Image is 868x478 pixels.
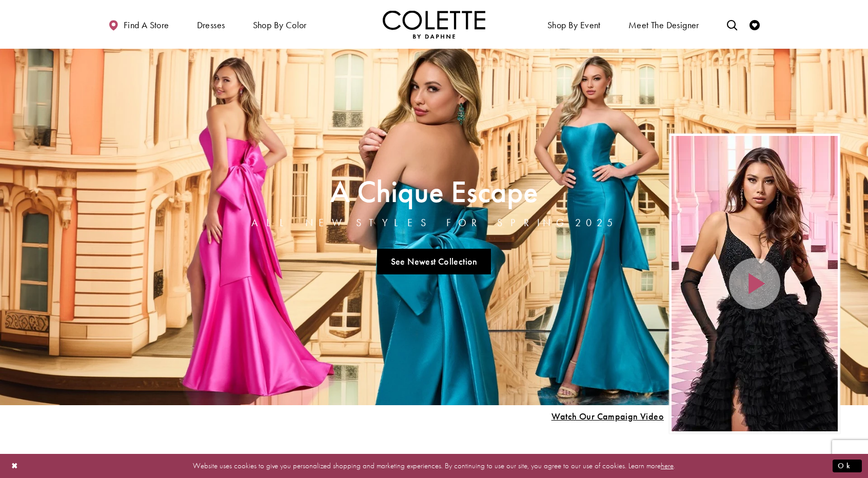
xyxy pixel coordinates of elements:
span: Dresses [194,10,228,38]
a: See Newest Collection A Chique Escape All New Styles For Spring 2025 [377,249,491,274]
a: Meet the designer [626,10,702,38]
span: Shop by color [250,10,309,38]
p: Website uses cookies to give you personalized shopping and marketing experiences. By continuing t... [74,459,794,473]
ul: Slider Links [248,245,620,278]
button: Close Dialog [6,457,24,475]
img: Colette by Daphne [383,10,485,38]
a: Find a store [106,10,171,38]
a: Toggle search [724,10,740,38]
span: Find a store [124,20,169,30]
span: Dresses [197,20,225,30]
a: here [661,461,674,471]
span: Shop By Event [545,10,603,38]
span: Shop by color [253,20,307,30]
span: Meet the designer [628,20,699,30]
button: Submit Dialog [833,460,862,472]
span: Play Slide #15 Video [551,411,664,422]
a: Visit Home Page [383,10,485,38]
span: Shop By Event [547,20,601,30]
a: Check Wishlist [747,10,762,38]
